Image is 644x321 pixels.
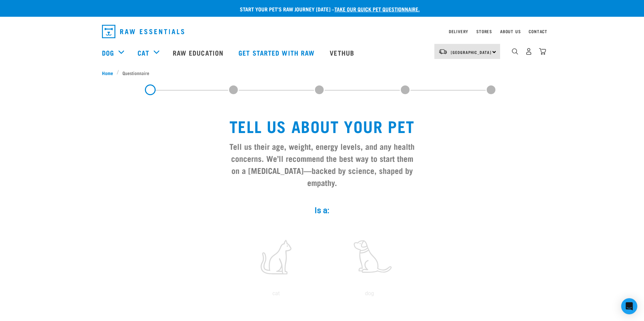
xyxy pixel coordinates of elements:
h1: Tell us about your pet [227,117,417,135]
img: Raw Essentials Logo [102,25,184,38]
span: [GEOGRAPHIC_DATA] [451,51,491,53]
p: cat [231,290,321,298]
img: home-icon@2x.png [539,48,546,55]
img: user.png [525,48,532,55]
a: Cat [138,48,149,58]
label: Is a: [221,204,423,216]
a: take our quick pet questionnaire. [334,7,420,10]
a: Stores [476,30,492,33]
img: van-moving.png [438,49,447,55]
span: Home [102,69,113,76]
a: Home [102,69,117,76]
a: Dog [102,48,114,58]
nav: dropdown navigation [97,22,547,41]
img: home-icon-1@2x.png [512,48,518,55]
a: Vethub [323,39,363,66]
a: Contact [529,30,547,33]
nav: breadcrumbs [102,69,542,76]
a: Raw Education [166,39,232,66]
p: dog [324,290,415,298]
h3: Tell us their age, weight, energy levels, and any health concerns. We’ll recommend the best way t... [227,140,417,188]
a: About Us [500,30,521,33]
div: Open Intercom Messenger [621,298,637,314]
a: Delivery [449,30,468,33]
a: Get started with Raw [232,39,323,66]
